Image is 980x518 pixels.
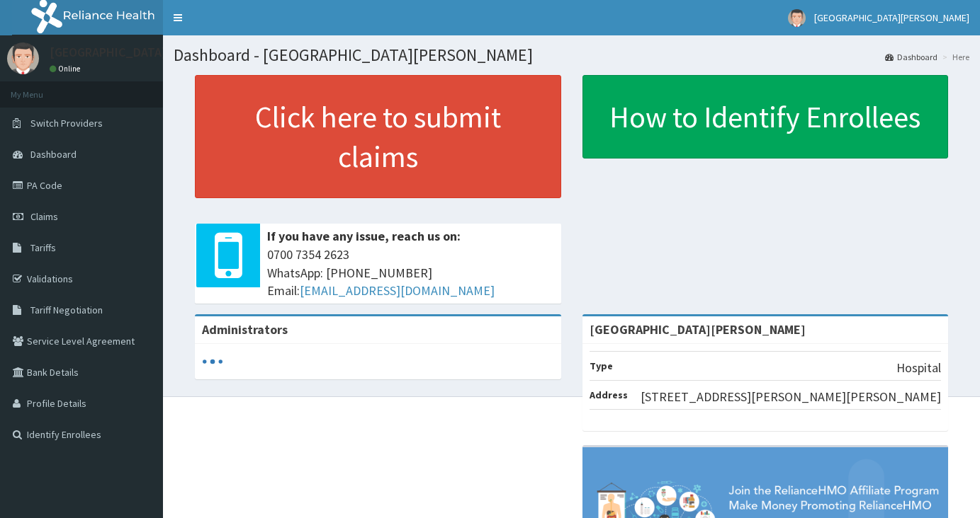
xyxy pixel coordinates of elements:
li: Here [939,51,969,63]
b: Administrators [202,321,288,338]
h1: Dashboard - [GEOGRAPHIC_DATA][PERSON_NAME] [174,46,969,64]
a: [EMAIL_ADDRESS][DOMAIN_NAME] [300,282,495,299]
span: Claims [30,210,58,223]
a: Click here to submit claims [195,75,561,198]
span: 0700 7354 2623 WhatsApp: [PHONE_NUMBER] Email: [267,246,554,300]
span: Dashboard [30,148,77,161]
svg: audio-loading [202,351,223,372]
strong: [GEOGRAPHIC_DATA][PERSON_NAME] [590,321,806,338]
a: Dashboard [885,51,937,63]
p: [STREET_ADDRESS][PERSON_NAME][PERSON_NAME] [641,388,941,406]
img: User Image [788,9,806,27]
a: How to Identify Enrollees [582,75,949,159]
span: Tariff Negotiation [30,304,103,316]
b: If you have any issue, reach us on: [267,228,461,244]
p: [GEOGRAPHIC_DATA][PERSON_NAME] [50,46,259,59]
span: Tariffs [30,241,56,254]
b: Address [590,388,628,401]
p: Hospital [896,359,941,377]
b: Type [590,359,613,372]
img: User Image [7,42,39,74]
span: Switch Providers [30,117,103,129]
a: Online [50,64,84,74]
span: [GEOGRAPHIC_DATA][PERSON_NAME] [814,11,969,24]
